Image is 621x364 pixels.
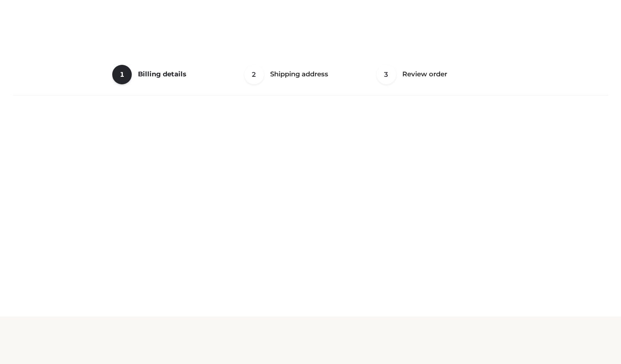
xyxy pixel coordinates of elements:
span: Billing details [138,70,186,78]
span: 2 [244,65,264,84]
span: Shipping address [270,70,328,78]
span: 1 [112,65,132,84]
span: 3 [377,65,396,84]
span: Review order [402,70,447,78]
